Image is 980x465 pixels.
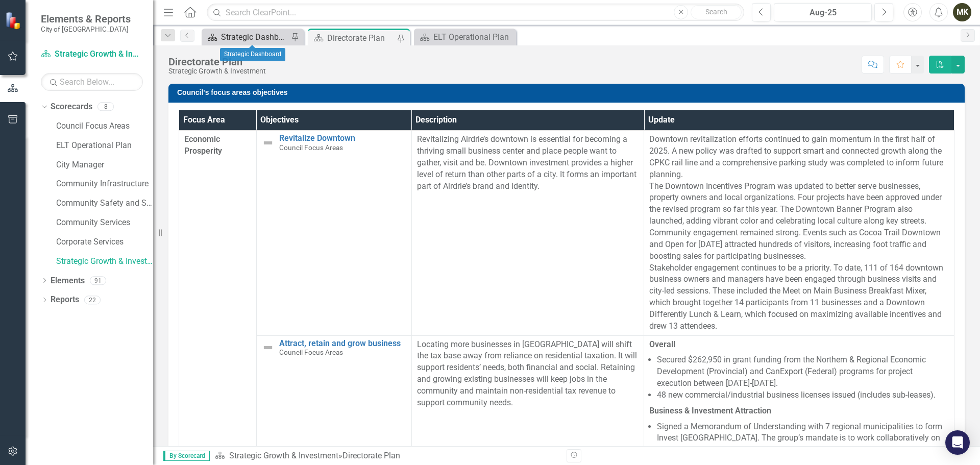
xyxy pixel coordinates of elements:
[774,3,872,21] button: Aug-25
[262,341,274,354] img: Not Defined
[56,236,153,248] a: Corporate Services
[342,451,400,460] div: Directorate Plan
[649,406,771,415] strong: Business & Investment Attraction
[279,348,343,356] span: Council Focus Areas
[279,143,343,152] span: Council Focus Areas
[84,296,101,304] div: 22
[41,25,131,33] small: City of [GEOGRAPHIC_DATA]
[657,389,949,401] li: 48 new commercial/industrial business licenses issued (includes sub-leases).
[416,31,513,43] a: ELT Operational Plan
[945,430,970,455] div: Open Intercom Messenger
[256,131,411,335] td: Double-Click to Edit Right Click for Context Menu
[177,89,960,96] h3: Council's focus areas objectives
[433,31,513,43] div: ELT Operational Plan
[184,134,251,157] span: Economic Prosperity
[56,159,153,171] a: City Manager
[705,8,727,16] span: Search
[229,451,338,460] a: Strategic Growth & Investment
[41,13,131,25] span: Elements & Reports
[327,32,395,44] div: Directorate Plan
[51,275,85,287] a: Elements
[51,294,79,306] a: Reports
[417,134,639,192] p: Revitalizing Airdrie’s downtown is essential for becoming a thriving small business center and pl...
[221,31,288,43] div: Strategic Dashboard
[411,131,644,335] td: Double-Click to Edit
[97,103,114,111] div: 8
[279,134,406,143] a: Revitalize Downtown​
[163,451,210,461] span: By Scorecard
[657,421,949,456] li: Signed a Memorandum of Understanding with 7 regional municipalities to form Invest [GEOGRAPHIC_DA...
[777,7,868,19] div: Aug-25
[5,12,23,30] img: ClearPoint Strategy
[51,101,92,113] a: Scorecards
[56,120,153,132] a: Council Focus Areas
[279,339,406,348] a: Attract, retain and grow business
[41,73,143,91] input: Search Below...
[168,56,266,67] div: Directorate Plan
[168,67,266,75] div: Strategic Growth & Investment
[56,217,153,229] a: Community Services
[204,31,288,43] a: Strategic Dashboard
[220,48,285,61] div: Strategic Dashboard
[56,256,153,267] a: Strategic Growth & Investment
[41,48,143,60] a: Strategic Growth & Investment
[649,134,949,332] p: Downtown revitalization efforts continued to gain momentum in the first half of 2025. A new polic...
[262,137,274,149] img: Not Defined
[657,354,949,389] li: Secured $262,950 in grant funding from the Northern & Regional Economic Development (Provincial) ...
[649,339,675,349] strong: Overall
[207,4,744,21] input: Search ClearPoint...
[417,339,639,409] p: Locating more businesses in [GEOGRAPHIC_DATA] will shift the tax base away from reliance on resid...
[691,5,742,19] button: Search
[90,276,106,285] div: 91
[56,178,153,190] a: Community Infrastructure
[56,140,153,152] a: ELT Operational Plan
[644,131,954,335] td: Double-Click to Edit
[56,198,153,209] a: Community Safety and Social Services
[215,450,559,462] div: »
[953,3,971,21] button: MK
